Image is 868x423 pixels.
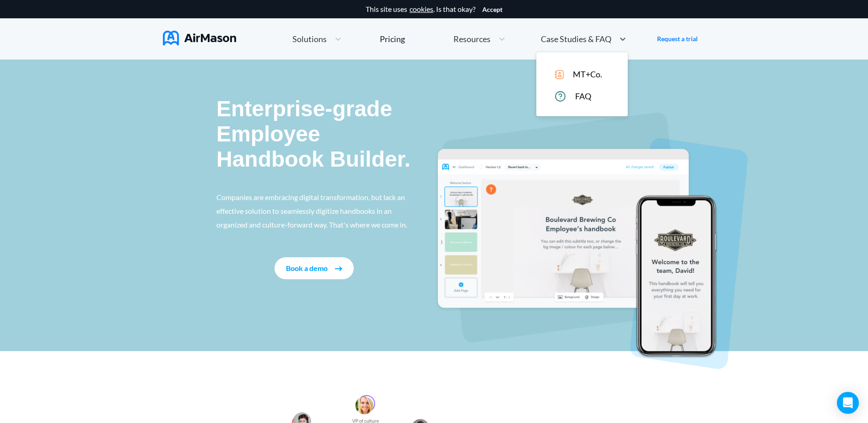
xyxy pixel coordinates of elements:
[482,6,502,13] button: Accept cookies
[292,35,327,43] span: Solutions
[380,31,405,47] a: Pricing
[410,5,433,13] a: cookies
[453,35,491,43] span: Resources
[275,257,354,279] button: Book a demo
[837,392,859,414] div: Open Intercom Messenger
[541,35,611,43] span: Case Studies & FAQ
[657,34,698,43] a: Request a trial
[575,92,591,101] span: FAQ
[573,70,602,79] span: MT+Co.
[434,112,748,369] img: handbook intro
[380,35,405,43] div: Pricing
[216,190,412,232] p: Companies are embracing digital transformation, but lack an effective solution to seamlessly digi...
[163,31,236,45] img: AirMason Logo
[555,70,564,79] img: icon
[216,96,412,172] p: Enterprise-grade Employee Handbook Builder.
